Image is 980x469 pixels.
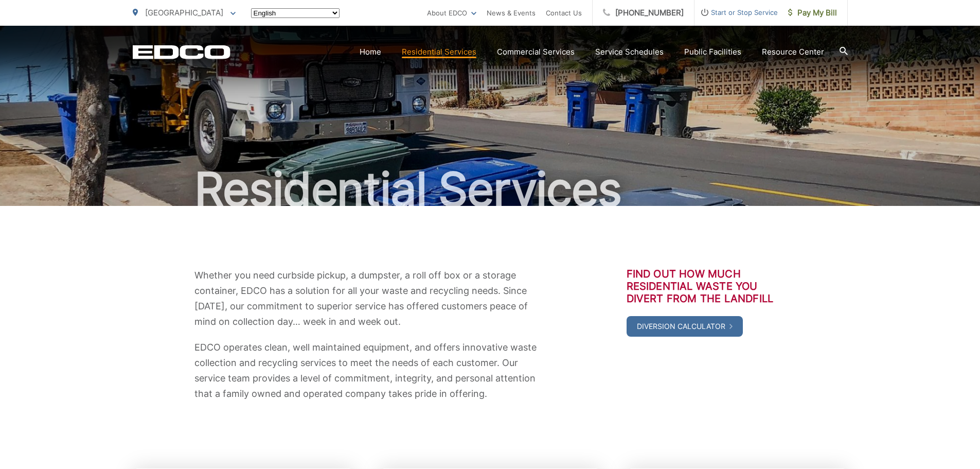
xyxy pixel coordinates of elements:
a: About EDCO [427,7,476,19]
a: News & Events [487,7,536,19]
a: Contact Us [546,7,582,19]
a: Home [360,46,381,58]
a: Commercial Services [497,46,575,58]
h3: Find out how much residential waste you divert from the landfill [627,268,786,305]
a: Resource Center [762,46,824,58]
h1: Residential Services [133,164,848,215]
span: Pay My Bill [788,7,837,19]
a: Diversion Calculator [627,316,743,337]
a: Residential Services [402,46,476,58]
span: [GEOGRAPHIC_DATA] [145,8,223,18]
a: Service Schedules [595,46,664,58]
a: Public Facilities [684,46,741,58]
select: Select a language [251,8,340,18]
a: EDCD logo. Return to the homepage. [133,45,230,59]
p: EDCO operates clean, well maintained equipment, and offers innovative waste collection and recycl... [194,340,539,402]
p: Whether you need curbside pickup, a dumpster, a roll off box or a storage container, EDCO has a s... [194,268,539,329]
